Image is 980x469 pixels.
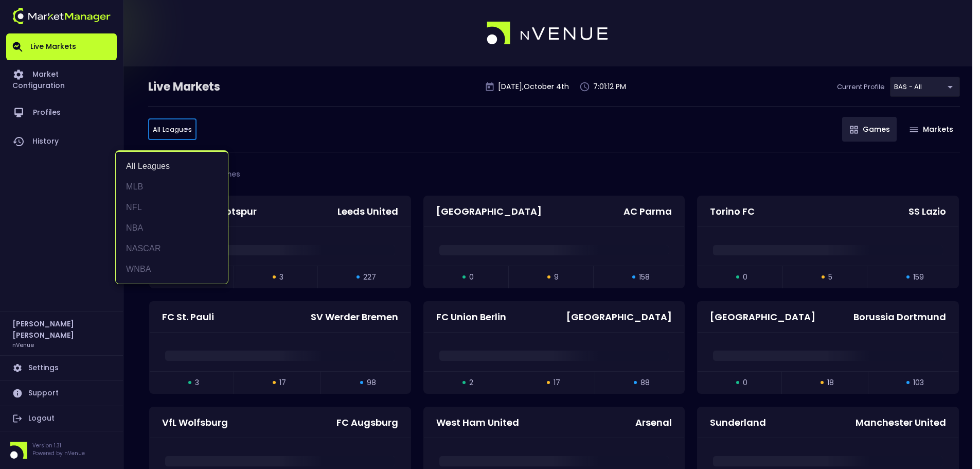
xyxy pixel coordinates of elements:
li: WNBA [116,259,228,280]
li: All Leagues [116,156,228,177]
li: NASCAR [116,238,228,259]
li: NFL [116,197,228,218]
li: NBA [116,218,228,238]
li: MLB [116,177,228,197]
